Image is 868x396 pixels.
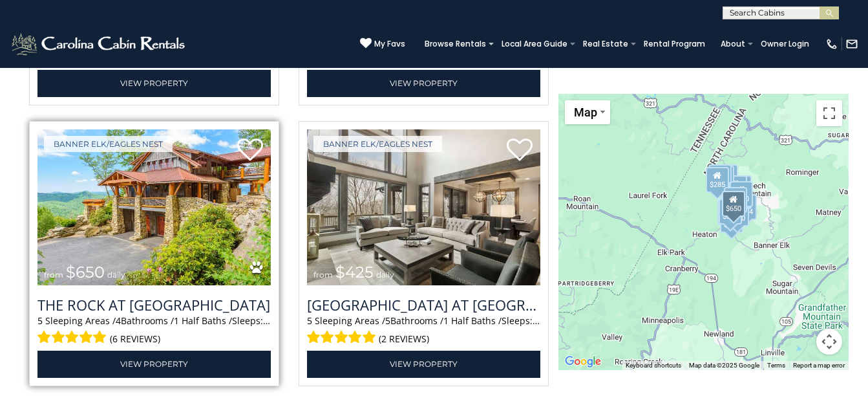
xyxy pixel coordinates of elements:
a: Real Estate [577,35,635,53]
span: 1 Half Baths / [443,314,502,327]
span: daily [107,270,125,280]
span: Map data ©2025 Google [689,362,759,369]
a: Local Area Guide [495,35,574,53]
div: $230 [719,199,743,225]
h3: The Rock at Eagles Nest [37,295,271,314]
div: $650 [722,192,745,217]
div: $285 [706,167,729,193]
a: View Property [307,70,540,96]
img: phone-regular-white.png [825,38,838,50]
button: Change map style [565,100,610,124]
img: mail-regular-white.png [845,38,858,50]
div: $315 [724,176,747,202]
span: (6 reviews) [110,331,160,347]
span: Map [574,105,597,119]
span: 4 [116,314,121,327]
a: Browse Rentals [418,35,492,53]
div: $230 [730,182,753,208]
a: Report a map error [793,362,845,369]
a: Banner Elk/Eagles Nest [313,136,442,152]
a: About [714,35,752,53]
a: Add to favorites [237,137,263,164]
img: Sunset Ridge Hideaway at Eagles Nest [307,129,540,286]
a: Rental Program [637,35,712,53]
span: 5 [385,314,390,327]
span: from [44,270,63,280]
button: Toggle fullscreen view [816,100,842,126]
button: Map camera controls [816,329,842,355]
img: The Rock at Eagles Nest [37,129,271,286]
span: from [313,270,333,280]
span: My Favs [374,38,405,50]
span: $425 [335,263,374,281]
span: 5 [307,314,312,327]
a: Open this area in Google Maps (opens a new window) [562,353,604,370]
a: View Property [307,351,540,377]
a: The Rock at Eagles Nest from $650 daily [37,129,271,286]
img: White-1-2.png [10,31,189,57]
div: $265 [708,165,732,191]
span: daily [376,270,394,280]
button: Keyboard shortcuts [626,361,681,370]
a: Add to favorites [507,137,533,164]
a: Banner Elk/Eagles Nest [44,136,173,152]
a: View Property [37,351,271,377]
a: My Favs [360,38,405,50]
a: Terms (opens in new tab) [767,362,785,369]
a: Owner Login [754,35,816,53]
a: The Rock at [GEOGRAPHIC_DATA] [37,295,271,314]
h3: Sunset Ridge Hideaway at Eagles Nest [307,295,540,314]
span: (2 reviews) [379,331,429,347]
div: $425 [725,188,748,214]
img: Google [562,353,604,370]
a: Sunset Ridge Hideaway at Eagles Nest from $425 daily [307,129,540,286]
div: Sleeping Areas / Bathrooms / Sleeps: [307,314,540,347]
span: 1 Half Baths / [174,314,232,327]
a: View Property [37,70,271,96]
div: $305 [717,200,741,226]
span: 5 [37,314,43,327]
a: [GEOGRAPHIC_DATA] at [GEOGRAPHIC_DATA] [307,295,540,314]
span: $650 [66,263,105,281]
div: Sleeping Areas / Bathrooms / Sleeps: [37,314,271,347]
